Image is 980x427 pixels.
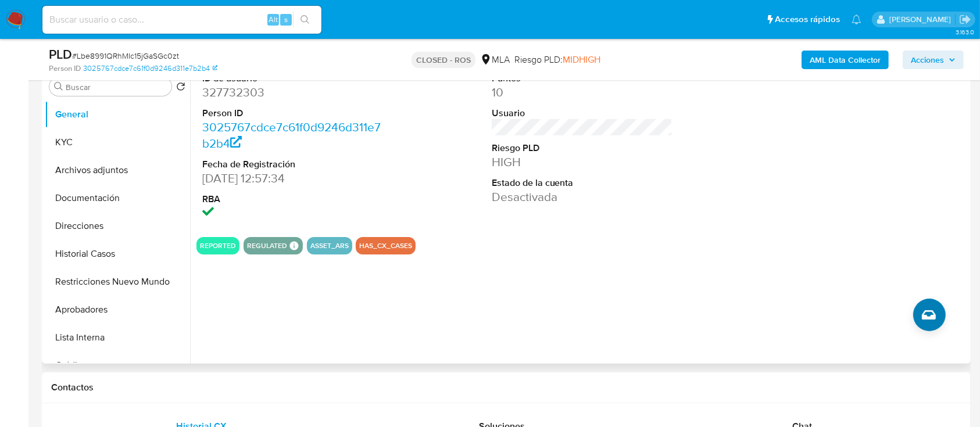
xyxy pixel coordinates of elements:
[176,82,185,95] button: Volver al orden por defecto
[45,351,190,379] button: Créditos
[72,50,179,62] span: # Lbe8991QRhMIc15jGaSGc0zt
[480,53,510,66] div: MLA
[492,189,673,205] dd: Desactivada
[775,13,840,26] span: Accesos rápidos
[54,82,63,91] button: Buscar
[492,142,673,155] dt: Riesgo PLD
[959,13,971,26] a: Salir
[492,107,673,120] dt: Usuario
[911,51,944,69] span: Acciones
[293,12,317,28] button: search-icon
[202,119,381,152] a: 3025767cdce7c61f0d9246d311e7b2b4
[66,82,167,92] input: Buscar
[202,158,384,171] dt: Fecha de Registración
[202,193,384,206] dt: RBA
[412,52,475,68] p: CLOSED - ROS
[45,212,190,240] button: Direcciones
[492,177,673,189] dt: Estado de la cuenta
[45,268,190,296] button: Restricciones Nuevo Mundo
[45,184,190,212] button: Documentación
[802,51,889,69] button: AML Data Collector
[45,296,190,324] button: Aprobadores
[45,240,190,268] button: Historial Casos
[563,53,600,66] span: MIDHIGH
[956,27,974,37] span: 3.163.0
[45,128,190,156] button: KYC
[202,170,384,186] dd: [DATE] 12:57:34
[284,14,288,25] span: s
[49,63,81,74] b: Person ID
[45,324,190,351] button: Lista Interna
[810,51,881,69] b: AML Data Collector
[45,156,190,184] button: Archivos adjuntos
[83,63,217,74] a: 3025767cdce7c61f0d9246d311e7b2b4
[42,12,321,27] input: Buscar usuario o caso...
[49,45,72,63] b: PLD
[492,84,673,101] dd: 10
[514,53,600,66] span: Riesgo PLD:
[51,382,961,393] h1: Contactos
[903,51,964,69] button: Acciones
[889,14,955,25] p: marielabelen.cragno@mercadolibre.com
[852,15,861,24] a: Notificaciones
[202,84,384,101] dd: 327732303
[202,107,384,120] dt: Person ID
[492,154,673,170] dd: HIGH
[45,101,190,128] button: General
[269,14,278,25] span: Alt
